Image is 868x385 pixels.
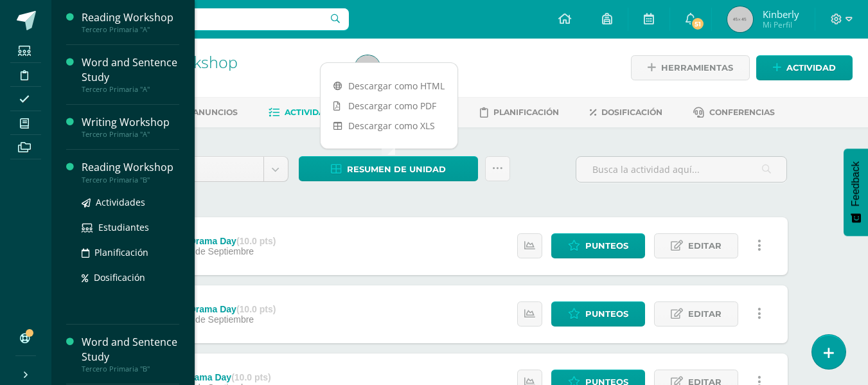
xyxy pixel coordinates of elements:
img: 45x45 [355,55,380,81]
span: 26 de Septiembre [183,246,254,256]
strong: (10.0 pts) [236,236,276,246]
a: Resumen de unidad [299,156,478,181]
div: Word and Sentence Study [82,55,179,85]
a: Descargar como HTML [321,76,457,96]
div: Phase 2 - Drama Day [147,304,276,314]
a: Herramientas [631,55,750,80]
a: Actividades [269,102,341,123]
a: Word and Sentence StudyTercero Primaria "A" [82,55,179,94]
div: Phase 1-Drama Day [147,372,270,382]
a: Writing WorkshopTercero Primaria "A" [82,115,179,139]
a: Punteos [551,301,645,327]
img: 45x45 [727,6,753,32]
span: Mi Perfil [763,19,799,30]
a: Conferencias [693,102,775,123]
span: Estudiantes [98,221,149,233]
a: Descargar como XLS [321,116,457,136]
span: Resumen de unidad [347,157,446,181]
div: Word and Sentence Study [82,335,179,364]
span: Actividades [285,107,341,117]
div: Reading Workshop [82,10,179,25]
div: Tercero Primaria "B" [82,364,179,373]
a: Reading WorkshopTercero Primaria "A" [82,10,179,34]
input: Busca la actividad aquí... [576,157,786,182]
div: Tercero Primaria "A" [82,85,179,94]
a: Dosificación [82,270,179,285]
span: Anuncios [193,107,238,117]
a: Planificación [82,245,179,260]
a: Anuncios [175,102,238,123]
a: Dosificación [590,102,662,123]
div: Reading Workshop [82,160,179,175]
a: Actividad [756,55,853,80]
strong: (10.0 pts) [236,304,276,314]
span: Unidad 4 [143,157,254,181]
div: Tercero Primaria 'A' [100,71,339,83]
span: Editar [688,234,722,258]
a: Reading WorkshopTercero Primaria "B" [82,160,179,184]
a: Descargar como PDF [321,96,457,116]
span: Feedback [850,161,862,206]
strong: (10.0 pts) [231,372,270,382]
h1: Reading Workshop [100,53,339,71]
a: Unidad 4 [133,157,288,181]
span: 51 [691,17,705,31]
span: Kinberly [763,8,799,21]
a: Punteos [551,233,645,258]
button: Feedback - Mostrar encuesta [844,148,868,236]
a: Actividades [82,195,179,210]
span: Planificación [94,246,148,258]
span: Punteos [585,302,628,326]
a: Word and Sentence StudyTercero Primaria "B" [82,335,179,373]
span: Actividad [786,56,836,80]
span: Conferencias [709,107,775,117]
a: Estudiantes [82,220,179,235]
a: Planificación [480,102,559,123]
div: Tercero Primaria "B" [82,175,179,184]
div: Writing Workshop [82,115,179,130]
span: Editar [688,302,722,326]
span: 26 de Septiembre [183,314,254,325]
div: Phase 3 - Drama Day [147,236,276,246]
input: Busca un usuario... [60,8,349,30]
span: Actividades [96,196,145,208]
span: Punteos [585,234,628,258]
div: Tercero Primaria "A" [82,25,179,34]
span: Dosificación [601,107,662,117]
span: Planificación [493,107,559,117]
span: Herramientas [661,56,733,80]
div: Tercero Primaria "A" [82,130,179,139]
span: Dosificación [94,271,145,283]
